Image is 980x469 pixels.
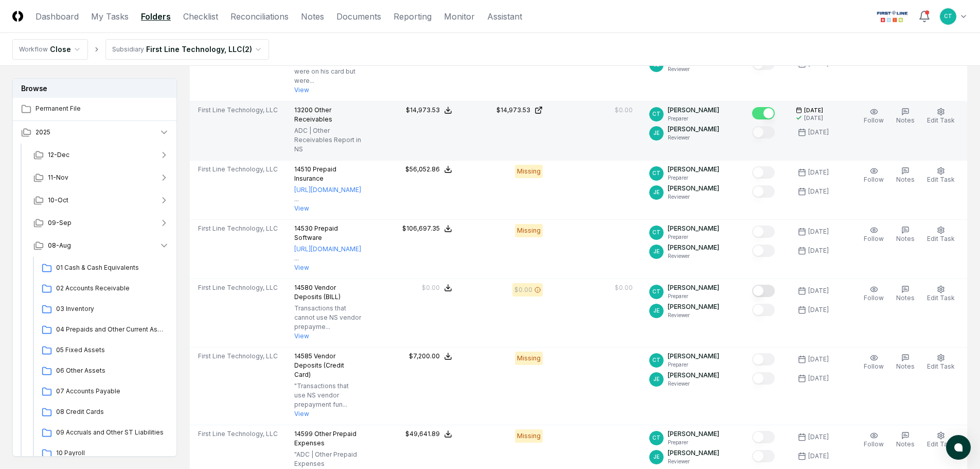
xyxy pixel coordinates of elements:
a: Assistant [487,10,522,23]
span: 05 Fixed Assets [56,345,165,355]
p: Transactions that cannot use NS vendor prepayme... [294,304,361,332]
span: Other Prepaid Expenses [294,430,357,447]
span: Prepaid Insurance [294,165,336,182]
button: $106,697.35 [402,224,452,233]
span: CT [652,169,661,177]
span: Edit Task [927,362,955,370]
button: Notes [894,429,917,451]
div: Missing [515,352,543,365]
button: Mark complete [752,126,775,138]
span: CT [944,12,952,20]
button: View [294,409,309,419]
nav: breadcrumb [12,39,269,60]
p: Preparer [668,439,719,446]
a: 01 Cash & Cash Equivalents [38,259,169,277]
span: 14599 [294,430,313,438]
p: [PERSON_NAME] [668,184,719,193]
a: 03 Inventory [38,300,169,319]
img: First Line Technology logo [875,8,910,25]
span: CT [652,434,661,442]
button: atlas-launcher [946,435,971,460]
a: My Tasks [91,10,129,23]
a: Notes [301,10,324,23]
span: 14530 [294,224,313,232]
button: 11-Nov [25,166,177,189]
a: Documents [336,10,381,23]
span: CT [652,288,661,296]
p: Reviewer [668,65,719,73]
button: Notes [894,106,917,127]
button: Mark complete [752,166,775,179]
span: 09 Accruals and Other ST Liabilities [56,428,165,437]
span: First Line Technology, LLC [198,165,278,174]
button: Mark complete [752,431,775,443]
button: Notes [894,165,917,186]
button: CT [939,7,957,26]
button: $0.00 [422,283,452,292]
img: Logo [12,11,23,22]
span: [DATE] [804,107,823,114]
p: [PERSON_NAME] [668,302,719,311]
button: Mark complete [752,353,775,366]
span: First Line Technology, LLC [198,352,278,361]
div: [DATE] [808,286,829,296]
button: Mark complete [752,450,775,462]
span: JE [653,307,660,315]
div: [DATE] [808,246,829,255]
button: Notes [894,283,917,305]
p: [PERSON_NAME] [668,243,719,252]
h3: Browse [13,79,176,98]
span: First Line Technology, LLC [198,224,278,233]
span: JE [653,248,660,255]
button: Edit Task [925,352,957,373]
span: Follow [864,440,884,448]
p: "Transactions that use NS vendor prepayment fun... [294,381,361,409]
p: ADC | Other Receivables Report in NS [294,126,361,154]
button: 2025 [13,121,177,144]
span: Notes [896,116,915,124]
span: Prepaid Software [294,224,338,241]
span: 07 Accounts Payable [56,387,165,396]
span: 12-Dec [48,150,69,160]
a: Monitor [444,10,475,23]
span: Permanent File [35,104,169,113]
button: Mark complete [752,372,775,385]
span: 01 Cash & Cash Equivalents [56,263,165,272]
div: $0.00 [615,283,633,292]
button: Follow [862,429,886,451]
button: Notes [894,224,917,246]
a: [URL][DOMAIN_NAME] [294,185,361,195]
button: Edit Task [925,106,957,127]
button: Mark complete [752,107,775,119]
button: Mark complete [752,225,775,238]
p: Reviewer [668,311,719,319]
button: View [294,204,309,213]
button: Mark complete [752,285,775,297]
button: Follow [862,224,886,246]
a: $14,973.53 [469,106,543,115]
div: Workflow [19,45,48,54]
a: 09 Accruals and Other ST Liabilities [38,424,169,442]
div: [DATE] [808,432,829,442]
span: First Line Technology, LLC [198,283,278,292]
span: 02 Accounts Receivable [56,284,165,293]
button: 08-Aug [25,234,177,257]
button: Follow [862,352,886,373]
p: Preparer [668,233,719,241]
span: 03 Inventory [56,304,165,314]
button: Follow [862,106,886,127]
span: CT [652,110,661,118]
span: Follow [864,116,884,124]
span: 13200 [294,106,313,114]
span: 14580 [294,284,313,291]
button: Notes [894,352,917,373]
a: 02 Accounts Receivable [38,280,169,298]
a: Dashboard [35,10,79,23]
div: $106,697.35 [402,224,440,233]
span: Notes [896,294,915,302]
span: 04 Prepaids and Other Current Assets [56,325,165,334]
div: [DATE] [808,227,829,236]
div: [DATE] [808,451,829,461]
a: Reconciliations [230,10,289,23]
div: $56,052.86 [405,165,440,174]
